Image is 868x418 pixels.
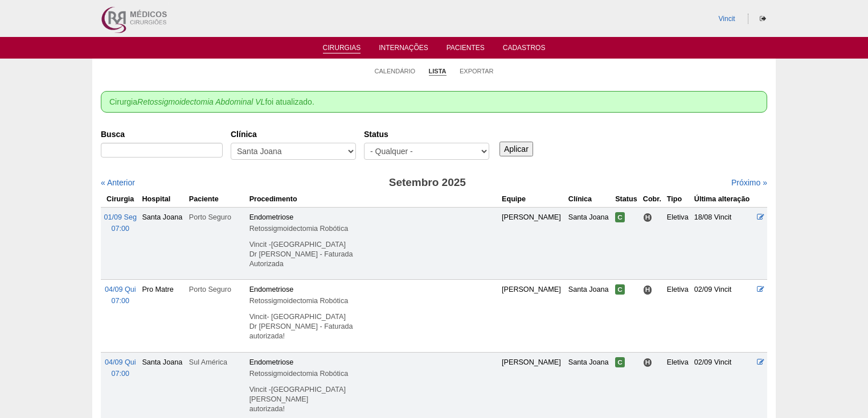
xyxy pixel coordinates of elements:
[111,225,129,233] span: 07:00
[499,280,566,352] td: [PERSON_NAME]
[379,44,428,55] a: Internações
[323,44,361,53] a: Cirurgias
[643,358,653,367] span: Hospital
[249,295,497,307] div: Retossigmoidectomia Robótica
[566,207,613,279] td: Santa Joana
[189,212,245,223] div: Porto Seguro
[249,240,497,269] p: Vincit -[GEOGRAPHIC_DATA] Dr [PERSON_NAME] - Faturada Autorizada
[731,178,767,187] a: Próximo »
[101,91,767,113] div: Cirurgia foi atualizado.
[247,207,499,279] td: Endometriose
[615,284,625,295] span: Confirmada
[105,358,136,378] a: 04/09 Qui 07:00
[247,280,499,352] td: Endometriose
[249,368,497,379] div: Retossigmoidectomia Robótica
[643,213,653,222] span: Hospital
[261,175,594,191] h3: Setembro 2025
[692,191,755,208] th: Última alteração
[692,280,755,352] td: 02/09 Vincit
[101,191,140,208] th: Cirurgia
[641,191,665,208] th: Cobr.
[111,370,129,378] span: 07:00
[187,191,247,208] th: Paciente
[105,285,136,293] span: 04/09 Qui
[101,178,135,187] a: « Anterior
[719,15,735,23] a: Vincit
[375,67,416,75] a: Calendário
[692,207,755,279] td: 18/08 Vincit
[615,212,625,222] span: Confirmada
[101,129,223,140] label: Busca
[665,280,692,352] td: Eletiva
[137,97,265,106] em: Retossigmoidectomia Abdominal VL
[140,191,186,208] th: Hospital
[364,129,489,140] label: Status
[613,191,641,208] th: Status
[249,385,497,414] p: Vincit -[GEOGRAPHIC_DATA] [PERSON_NAME] autorizada!
[247,191,499,208] th: Procedimento
[189,357,245,368] div: Sul América
[231,129,356,140] label: Clínica
[104,213,137,233] a: 01/09 Seg 07:00
[101,143,223,158] input: Digite os termos que você deseja procurar.
[140,207,186,279] td: Santa Joana
[757,358,764,366] a: Editar
[499,207,566,279] td: [PERSON_NAME]
[460,67,494,75] a: Exportar
[105,285,136,305] a: 04/09 Qui 07:00
[105,358,136,366] span: 04/09 Qui
[249,223,497,234] div: Retossigmoidectomia Robótica
[104,213,137,221] span: 01/09 Seg
[566,280,613,352] td: Santa Joana
[111,297,129,305] span: 07:00
[566,191,613,208] th: Clínica
[665,207,692,279] td: Eletiva
[189,284,245,295] div: Porto Seguro
[643,285,653,295] span: Hospital
[499,142,533,156] input: Aplicar
[140,280,186,352] td: Pro Matre
[249,312,497,341] p: Vincit- [GEOGRAPHIC_DATA] Dr [PERSON_NAME] - Faturada autorizada!
[447,44,485,55] a: Pacientes
[429,67,447,76] a: Lista
[760,15,766,22] i: Sair
[757,285,764,293] a: Editar
[757,213,764,221] a: Editar
[665,191,692,208] th: Tipo
[499,191,566,208] th: Equipe
[503,44,546,55] a: Cadastros
[615,357,625,367] span: Confirmada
